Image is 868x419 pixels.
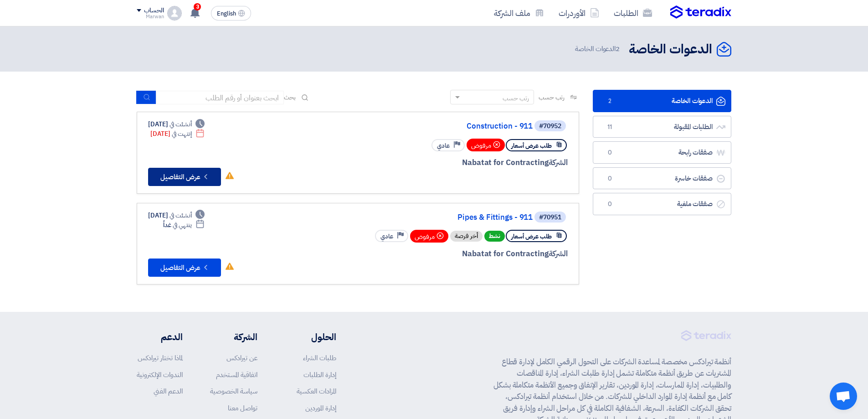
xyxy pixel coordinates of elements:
li: الدعم [137,330,183,344]
span: إنتهت في [172,129,191,139]
li: الشركة [210,330,257,344]
div: Marwan [137,14,164,19]
div: الحساب [144,7,164,15]
span: 11 [604,123,615,132]
span: عادي [380,232,393,241]
a: طلبات الشراء [303,353,336,363]
div: Open chat [830,383,857,410]
span: عادي [437,141,450,150]
a: ملف الشركة [487,2,551,24]
button: عرض التفاصيل [148,259,221,277]
div: [DATE] [148,119,205,129]
div: رتب حسب [503,93,529,103]
span: 0 [604,148,615,157]
a: Construction - 911 [350,122,533,130]
button: عرض التفاصيل [148,168,221,186]
span: الدعوات الخاصة [575,44,621,54]
div: [DATE] [150,129,205,139]
span: أنشئت في [169,211,191,220]
span: الشركة [549,157,568,168]
span: الشركة [549,248,568,259]
a: صفقات خاسرة0 [593,167,731,190]
span: رتب حسب [539,93,565,102]
a: Pipes & Fittings - 911 [350,213,533,222]
span: طلب عرض أسعار [511,232,552,241]
span: نشط [484,231,505,242]
div: غداً [163,220,205,230]
button: English [211,6,251,21]
a: صفقات رابحة0 [593,141,731,164]
h2: الدعوات الخاصة [629,41,712,58]
a: الدعم الفني [154,386,183,396]
div: أخر فرصة [450,231,483,242]
a: الندوات الإلكترونية [137,370,183,380]
a: الأوردرات [551,2,606,24]
div: مرفوض [410,230,448,243]
a: الدعوات الخاصة2 [593,90,731,112]
a: الطلبات المقبولة11 [593,116,731,138]
span: 0 [604,200,615,209]
a: صفقات ملغية0 [593,193,731,215]
a: إدارة الطلبات [303,370,336,380]
a: عن تيرادكس [226,353,257,363]
span: بحث [284,93,296,102]
input: ابحث بعنوان أو رقم الطلب [156,91,284,104]
div: [DATE] [148,211,205,220]
div: Nabatat for Contracting [349,248,568,260]
div: Nabatat for Contracting [349,157,568,169]
span: 3 [194,3,201,10]
a: إدارة الموردين [305,403,336,413]
li: الحلول [285,330,336,344]
span: طلب عرض أسعار [511,141,552,150]
span: 0 [604,174,615,183]
span: أنشئت في [169,119,191,129]
img: profile_test.png [167,6,182,21]
div: #70952 [539,123,561,129]
a: الطلبات [606,2,659,24]
img: Teradix logo [670,5,731,19]
a: اتفاقية المستخدم [216,370,257,380]
a: تواصل معنا [228,403,257,413]
span: ينتهي في [173,220,191,230]
div: #70951 [539,214,561,221]
span: 2 [604,97,615,106]
span: 2 [616,44,620,54]
a: سياسة الخصوصية [210,386,257,396]
a: المزادات العكسية [297,386,336,396]
span: English [217,10,236,17]
a: لماذا تختار تيرادكس [138,353,183,363]
div: مرفوض [467,139,505,151]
